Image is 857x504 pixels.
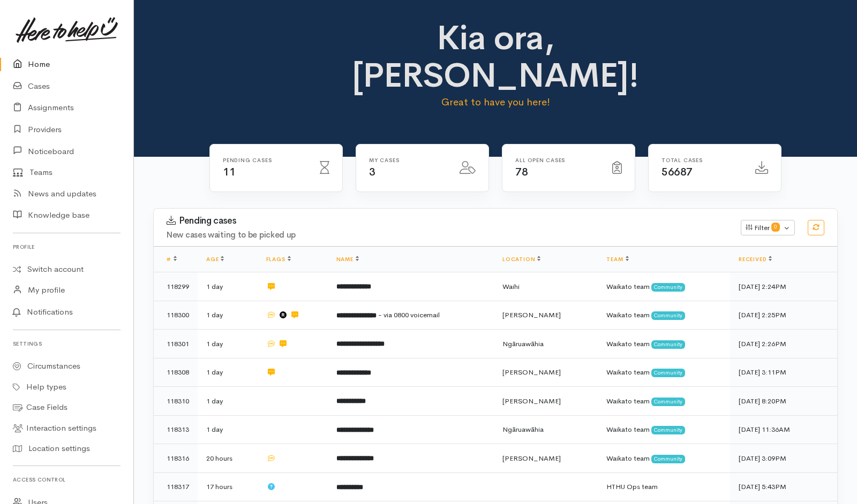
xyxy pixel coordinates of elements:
[336,256,359,263] a: Name
[598,358,730,387] td: Waikato team
[515,165,528,179] span: 78
[198,387,258,416] td: 1 day
[502,282,520,291] span: Waihi
[730,301,837,330] td: [DATE] 2:25PM
[730,444,837,473] td: [DATE] 3:09PM
[154,301,198,330] td: 118300
[198,272,258,301] td: 1 day
[730,415,837,444] td: [DATE] 11:36AM
[598,330,730,358] td: Waikato team
[730,387,837,416] td: [DATE] 8:20PM
[771,223,780,231] span: 0
[198,444,258,473] td: 20 hours
[13,337,121,351] h6: Settings
[741,220,795,236] button: Filter0
[515,157,599,163] h6: All Open cases
[154,272,198,301] td: 118299
[198,330,258,358] td: 1 day
[651,398,685,406] span: Community
[369,157,447,163] h6: My cases
[502,339,544,348] span: Ngāruawāhia
[502,425,544,434] span: Ngāruawāhia
[598,301,730,330] td: Waikato team
[154,444,198,473] td: 118316
[369,165,375,179] span: 3
[502,396,561,406] span: [PERSON_NAME]
[206,256,224,263] a: Age
[651,369,685,377] span: Community
[598,415,730,444] td: Waikato team
[730,472,837,501] td: [DATE] 5:43PM
[502,310,561,319] span: [PERSON_NAME]
[730,330,837,358] td: [DATE] 2:26PM
[661,165,693,179] span: 56687
[651,455,685,463] span: Community
[167,216,728,226] h3: Pending cases
[730,358,837,387] td: [DATE] 3:11PM
[502,256,540,263] a: Location
[167,256,177,263] a: #
[154,472,198,501] td: 118317
[223,165,235,179] span: 11
[154,415,198,444] td: 118313
[154,330,198,358] td: 118301
[651,340,685,349] span: Community
[651,311,685,320] span: Community
[739,256,772,263] a: Received
[651,426,685,434] span: Community
[598,272,730,301] td: Waikato team
[328,95,664,110] p: Great to have you here!
[154,358,198,387] td: 118308
[198,472,258,501] td: 17 hours
[730,272,837,301] td: [DATE] 2:24PM
[167,231,728,240] h4: New cases waiting to be picked up
[154,387,198,416] td: 118310
[198,415,258,444] td: 1 day
[651,283,685,292] span: Community
[198,358,258,387] td: 1 day
[502,368,561,377] span: [PERSON_NAME]
[328,19,664,95] h1: Kia ora, [PERSON_NAME]!
[223,157,307,163] h6: Pending cases
[661,157,742,163] h6: Total cases
[502,454,561,463] span: [PERSON_NAME]
[266,256,291,263] a: Flags
[13,472,121,487] h6: Access control
[598,472,730,501] td: HTHU Ops team
[606,256,628,263] a: Team
[598,387,730,416] td: Waikato team
[13,240,121,254] h6: Profile
[598,444,730,473] td: Waikato team
[378,310,440,319] span: - via 0800 voicemail
[198,301,258,330] td: 1 day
